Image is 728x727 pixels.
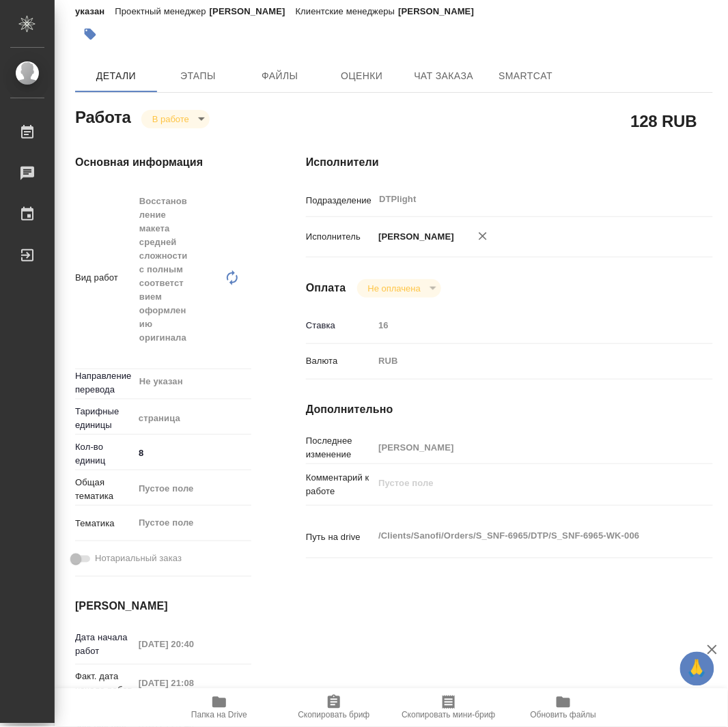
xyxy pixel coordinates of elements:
[306,354,374,368] p: Валюта
[411,68,477,85] span: Чат заказа
[374,315,679,335] input: Пустое поле
[277,689,391,727] button: Скопировать бриф
[531,711,597,720] span: Обновить файлы
[247,68,313,85] span: Файлы
[75,599,251,615] h4: [PERSON_NAME]
[374,350,679,373] div: RUB
[134,407,257,430] div: страница
[148,113,193,125] button: В работе
[75,19,105,49] button: Добавить тэг
[191,711,247,720] span: Папка на Drive
[83,68,149,85] span: Детали
[115,6,209,16] p: Проектный менеджер
[75,631,134,659] p: Дата начала работ
[357,279,441,298] div: В работе
[493,68,559,85] span: SmartCat
[680,652,714,686] button: 🙏
[506,689,621,727] button: Обновить файлы
[139,483,241,496] div: Пустое поле
[402,711,495,720] span: Скопировать мини-бриф
[75,271,134,285] p: Вид работ
[306,471,374,498] p: Комментарий к работе
[631,109,697,132] h2: 128 RUB
[134,674,251,694] input: Пустое поле
[374,524,679,547] textarea: /Clients/Sanofi/Orders/S_SNF-6965/DTP/S_SNF-6965-WK-006
[134,635,251,655] input: Пустое поле
[306,530,374,544] p: Путь на drive
[364,283,425,294] button: Не оплачена
[306,434,374,461] p: Последнее изменение
[391,689,506,727] button: Скопировать мини-бриф
[306,230,374,244] p: Исполнитель
[139,517,241,530] div: Пустое поле
[162,689,277,727] button: Папка на Drive
[75,405,134,432] p: Тарифные единицы
[95,552,182,566] span: Нотариальный заказ
[306,154,713,171] h4: Исполнители
[141,110,210,128] div: В работе
[374,230,454,244] p: [PERSON_NAME]
[374,438,679,457] input: Пустое поле
[75,517,134,530] p: Тематика
[398,6,484,16] p: [PERSON_NAME]
[75,154,251,171] h4: Основная информация
[75,440,134,468] p: Кол-во единиц
[306,319,374,332] p: Ставка
[134,512,257,535] div: Пустое поле
[134,444,251,464] input: ✎ Введи что-нибудь
[75,104,131,128] h2: Работа
[134,478,257,501] div: Пустое поле
[210,6,296,16] p: [PERSON_NAME]
[75,476,134,503] p: Общая тематика
[75,670,134,698] p: Факт. дата начала работ
[686,655,709,683] span: 🙏
[75,369,134,397] p: Направление перевода
[298,711,369,720] span: Скопировать бриф
[296,6,399,16] p: Клиентские менеджеры
[306,401,713,418] h4: Дополнительно
[306,280,346,296] h4: Оплата
[306,194,374,208] p: Подразделение
[468,221,498,251] button: Удалить исполнителя
[165,68,231,85] span: Этапы
[329,68,395,85] span: Оценки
